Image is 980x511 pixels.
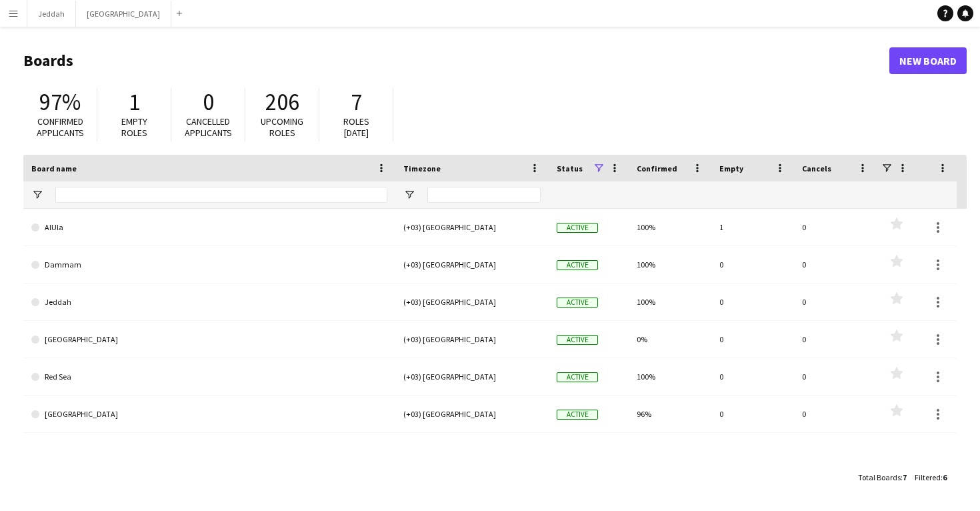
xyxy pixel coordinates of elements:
button: Open Filter Menu [31,189,43,201]
span: Active [557,223,598,233]
button: Jeddah [27,1,76,27]
div: 96% [629,396,711,432]
span: Active [557,335,598,345]
div: (+03) [GEOGRAPHIC_DATA] [395,209,549,245]
span: 0 [203,87,214,117]
input: Board name Filter Input [55,187,387,203]
a: [GEOGRAPHIC_DATA] [31,396,387,433]
span: Empty [719,163,743,173]
a: AlUla [31,209,387,246]
div: (+03) [GEOGRAPHIC_DATA] [395,284,549,320]
div: 100% [629,246,711,283]
span: Total Boards [858,472,901,482]
a: Dammam [31,246,387,284]
div: : [915,464,947,490]
button: Open Filter Menu [403,189,415,201]
div: 0 [711,358,794,395]
a: Red Sea [31,358,387,396]
div: 0 [794,321,877,358]
div: 0 [794,209,877,245]
div: 0 [794,284,877,320]
div: (+03) [GEOGRAPHIC_DATA] [395,246,549,283]
a: New Board [889,47,967,74]
div: 0 [711,321,794,358]
div: : [858,464,907,490]
span: Empty roles [121,115,147,139]
a: Jeddah [31,284,387,321]
span: Filtered [915,472,941,482]
span: Active [557,298,598,308]
input: Timezone Filter Input [427,187,541,203]
div: 0 [794,246,877,283]
span: 1 [129,87,140,117]
div: 0 [794,396,877,432]
span: 7 [903,472,907,482]
div: 0 [711,396,794,432]
div: 100% [629,284,711,320]
span: Confirmed applicants [37,115,84,139]
span: Upcoming roles [261,115,303,139]
div: (+03) [GEOGRAPHIC_DATA] [395,396,549,432]
span: Cancels [802,163,831,173]
span: Status [557,163,583,173]
span: 7 [351,87,362,117]
span: Active [557,410,598,420]
div: 0 [711,284,794,320]
span: Board name [31,163,77,173]
a: [GEOGRAPHIC_DATA] [31,321,387,358]
span: Active [557,372,598,382]
span: Active [557,260,598,270]
button: [GEOGRAPHIC_DATA] [76,1,171,27]
div: 0 [794,358,877,395]
span: 206 [265,87,299,117]
span: Cancelled applicants [185,115,232,139]
div: (+03) [GEOGRAPHIC_DATA] [395,358,549,395]
div: 1 [711,209,794,245]
span: Roles [DATE] [343,115,369,139]
h1: Boards [23,51,889,71]
div: 100% [629,358,711,395]
span: Confirmed [637,163,677,173]
span: 6 [943,472,947,482]
div: 0 [711,246,794,283]
div: (+03) [GEOGRAPHIC_DATA] [395,321,549,358]
div: 0% [629,321,711,358]
div: 100% [629,209,711,245]
span: 97% [39,87,81,117]
span: Timezone [403,163,441,173]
